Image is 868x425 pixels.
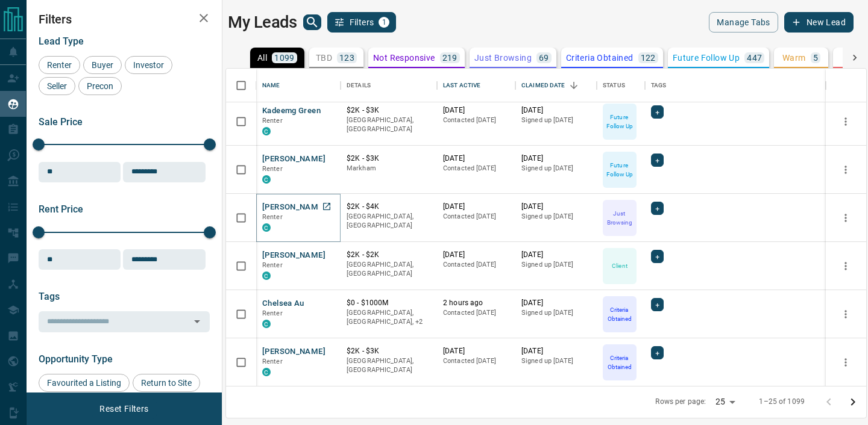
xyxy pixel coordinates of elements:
p: 123 [339,54,354,62]
button: New Lead [784,12,854,33]
p: Signed up [DATE] [521,260,591,270]
div: + [651,105,664,119]
p: Contacted [DATE] [443,260,509,270]
p: Signed up [DATE] [521,116,591,125]
p: TBD [316,54,332,62]
span: Renter [262,261,283,269]
div: Seller [39,77,75,95]
p: Contacted [DATE] [443,356,509,366]
p: Signed up [DATE] [521,164,591,173]
p: Not Responsive [373,54,435,62]
div: + [651,298,664,311]
div: Tags [645,69,826,102]
div: Tags [651,69,667,102]
div: + [651,250,664,263]
div: Return to Site [133,374,200,392]
button: Filters1 [327,12,397,33]
div: condos.ca [262,127,271,135]
p: Just Browsing [474,54,532,62]
span: Renter [262,358,283,365]
div: Renter [39,56,80,74]
p: [GEOGRAPHIC_DATA], [GEOGRAPHIC_DATA] [347,260,431,279]
span: Investor [129,60,168,70]
p: Midtown | Central, Toronto [347,308,431,327]
div: Last Active [437,69,515,102]
button: more [837,113,855,131]
button: [PERSON_NAME] [262,202,325,213]
span: Buyer [87,60,118,70]
p: Contacted [DATE] [443,308,509,318]
div: Favourited a Listing [39,374,130,392]
span: + [655,299,659,311]
span: + [655,202,659,214]
p: 2 hours ago [443,298,509,308]
span: Seller [43,81,71,91]
div: + [651,154,664,167]
div: Buyer [83,56,122,74]
button: more [837,257,855,275]
p: Criteria Obtained [566,54,634,62]
span: Renter [262,165,283,173]
span: 1 [380,18,388,26]
button: [PERSON_NAME] [262,154,325,165]
h1: My Leads [228,13,297,32]
div: condos.ca [262,368,271,376]
p: [GEOGRAPHIC_DATA], [GEOGRAPHIC_DATA] [347,116,431,134]
span: Renter [262,117,283,125]
p: 122 [641,54,656,62]
button: Open [189,313,206,330]
span: + [655,347,659,359]
p: Future Follow Up [604,113,635,131]
span: + [655,154,659,166]
div: Claimed Date [515,69,597,102]
div: Status [597,69,645,102]
p: 447 [747,54,762,62]
p: Criteria Obtained [604,305,635,323]
span: Opportunity Type [39,353,113,365]
div: + [651,346,664,359]
button: more [837,161,855,179]
p: [DATE] [443,346,509,356]
span: Renter [43,60,76,70]
span: Tags [39,291,60,302]
p: 1–25 of 1099 [759,397,805,407]
p: [DATE] [521,105,591,116]
span: Lead Type [39,36,84,47]
h2: Filters [39,12,210,26]
div: Claimed Date [521,69,565,102]
p: Signed up [DATE] [521,212,591,222]
p: $2K - $4K [347,202,431,212]
div: Details [347,69,371,102]
p: Markham [347,164,431,173]
a: Open in New Tab [319,199,335,214]
p: Criteria Obtained [604,353,635,371]
div: Name [262,69,280,102]
span: Renter [262,213,283,221]
p: 219 [442,54,458,62]
div: condos.ca [262,271,271,280]
div: Investor [125,56,172,74]
div: Details [341,69,437,102]
p: All [257,54,267,62]
button: [PERSON_NAME] [262,346,325,358]
span: Rent Price [39,203,83,215]
p: [DATE] [521,154,591,164]
div: condos.ca [262,175,271,184]
p: Just Browsing [604,209,635,227]
div: condos.ca [262,320,271,328]
p: Signed up [DATE] [521,308,591,318]
button: Go to next page [841,390,865,414]
div: Last Active [443,69,480,102]
span: Renter [262,309,283,317]
p: [DATE] [443,154,509,164]
p: 5 [813,54,818,62]
p: $2K - $3K [347,154,431,164]
div: Precon [78,77,122,95]
p: $2K - $3K [347,105,431,116]
div: Name [256,69,341,102]
p: Future Follow Up [604,161,635,179]
span: Sale Price [39,116,83,128]
p: [DATE] [521,202,591,212]
p: [DATE] [521,346,591,356]
p: Contacted [DATE] [443,212,509,222]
